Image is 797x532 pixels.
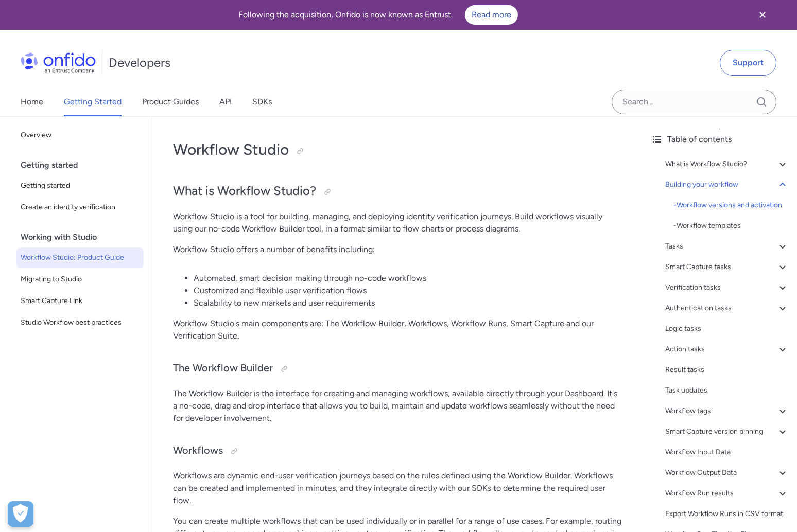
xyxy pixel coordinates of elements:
svg: Close banner [756,9,769,21]
h3: Workflows [173,443,622,459]
a: Verification tasks [665,281,789,294]
input: Onfido search input field [612,90,776,114]
span: Create an identity verification [21,201,140,214]
div: - Workflow templates [673,220,789,232]
a: Home [21,87,43,116]
img: Onfido Logo [21,52,96,73]
a: Product Guides [142,87,199,116]
h1: Developers [109,55,170,71]
a: Workflow Studio: Product Guide [16,247,144,268]
a: What is Workflow Studio? [665,158,789,170]
a: Workflow Input Data [665,446,789,458]
a: Tasks [665,240,789,253]
div: - Workflow versions and activation [673,199,789,211]
a: Action tasks [665,343,789,356]
a: SDKs [252,87,272,116]
h2: What is Workflow Studio? [173,183,622,200]
div: Table of contents [651,133,789,146]
a: Smart Capture tasks [665,261,789,273]
span: Workflow Studio: Product Guide [21,252,140,264]
p: Workflow Studio offers a number of benefits including: [173,243,622,256]
a: Smart Capture Link [16,291,144,311]
li: Automated, smart decision making through no-code workflows [194,272,622,285]
a: Building your workflow [665,179,789,191]
p: The Workflow Builder is the interface for creating and managing workflows, available directly thr... [173,387,622,424]
a: Overview [16,125,144,146]
a: Getting Started [64,87,122,116]
li: Scalability to new markets and user requirements [194,297,622,309]
a: Workflow Output Data [665,467,789,479]
span: Migrating to Studio [21,273,140,286]
div: Getting started [21,155,148,175]
a: -Workflow versions and activation [673,199,789,211]
div: Following the acquisition, Onfido is now known as Entrust. [12,5,743,25]
a: Workflow Run results [665,487,789,500]
a: Result tasks [665,364,789,376]
a: Migrating to Studio [16,269,144,290]
a: Workflow tags [665,405,789,417]
a: Getting started [16,175,144,196]
a: Authentication tasks [665,302,789,314]
a: Read more [465,5,518,25]
a: Task updates [665,384,789,397]
a: Studio Workflow best practices [16,312,144,333]
button: Close banner [743,2,782,28]
a: API [219,87,232,116]
p: Workflow Studio's main components are: The Workflow Builder, Workflows, Workflow Runs, Smart Capt... [173,317,622,342]
span: Studio Workflow best practices [21,316,140,329]
div: Preferencias de cookies [8,501,33,527]
div: Working with Studio [21,227,148,247]
a: Logic tasks [665,323,789,335]
h3: The Workflow Builder [173,361,622,377]
a: Export Workflow Runs in CSV format [665,508,789,520]
span: Overview [21,129,140,141]
h1: Workflow Studio [173,139,622,160]
p: Workflow Studio is a tool for building, managing, and deploying identity verification journeys. B... [173,210,622,235]
span: Smart Capture Link [21,295,140,307]
button: Abrir preferencias [8,501,33,527]
a: Create an identity verification [16,197,144,218]
li: Customized and flexible user verification flows [194,285,622,297]
p: Workflows are dynamic end-user verification journeys based on the rules defined using the Workflo... [173,470,622,507]
a: Support [720,50,776,76]
span: Getting started [21,180,140,192]
a: -Workflow templates [673,220,789,232]
a: Smart Capture version pinning [665,425,789,438]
